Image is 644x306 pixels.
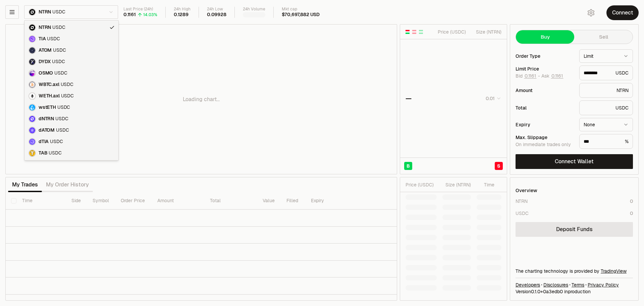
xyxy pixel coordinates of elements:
[61,82,73,88] span: USDC
[29,127,36,134] img: dATOM.svg
[50,139,63,145] span: USDC
[39,25,51,31] span: NTRN
[56,127,69,133] span: USDC
[29,149,36,157] img: TAB.png
[39,150,47,156] span: TAB
[29,35,36,43] img: celestia.png
[39,59,51,65] span: DYDX
[39,82,59,88] span: WBTC.axl
[29,58,36,65] img: dydx.png
[52,59,65,65] span: USDC
[49,150,61,156] span: USDC
[29,81,36,88] img: wbtc.png
[29,47,36,54] img: atom.png
[55,116,68,122] span: USDC
[29,104,36,111] img: wsteth.svg
[39,127,55,133] span: dATOM
[39,104,56,111] span: wstETH
[39,47,52,53] span: ATOM
[57,104,70,111] span: USDC
[39,139,49,145] span: dTIA
[39,116,54,122] span: dNTRN
[61,93,74,99] span: USDC
[29,115,36,123] img: dNTRN.svg
[53,47,66,53] span: USDC
[52,25,65,31] span: USDC
[39,93,60,99] span: WETH.axl
[29,92,36,100] img: eth-white.png
[54,70,67,76] span: USDC
[39,36,46,42] span: TIA
[47,36,60,42] span: USDC
[29,24,36,31] img: ntrn.png
[29,138,36,145] img: dTIA.svg
[29,70,36,77] img: osmo.png
[39,70,53,76] span: OSMO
